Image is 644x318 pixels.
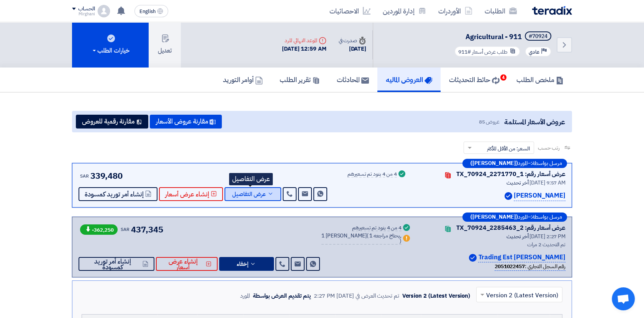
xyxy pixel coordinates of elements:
a: الأوردرات [432,2,478,20]
button: مقارنة عروض الأسعار [150,115,222,129]
span: السعر: من الأقل للأكثر [487,145,530,153]
span: ) [400,237,401,245]
img: profile_test.png [98,5,110,17]
span: عروض الأسعار المستلمة [504,117,565,127]
span: [DATE] 9:57 AM [529,179,565,187]
h5: Agricultural - 911 [453,31,553,42]
span: -362,250 [80,224,118,235]
div: Version 2 (Latest Version) [402,292,470,300]
span: English [139,9,156,14]
a: المحادثات [328,68,377,92]
span: 1 يحتاج مراجعه, [369,232,401,240]
span: ( [367,232,369,240]
div: 1 [PERSON_NAME] [321,233,401,245]
div: [DATE] [339,44,366,53]
div: – [462,159,567,168]
span: عروض 85 [479,118,500,126]
button: إخفاء [219,257,274,271]
div: Mirghani [72,12,95,16]
span: إنشاء عرض أسعار [165,191,209,197]
h5: أوامر التوريد [223,75,263,84]
span: 4 [500,74,506,81]
b: ([PERSON_NAME]) [470,161,518,166]
div: 4 من 4 بنود تم تسعيرهم [347,171,397,178]
img: Teradix logo [532,6,572,15]
button: إنشاء أمر توريد كمسودة [79,257,154,271]
h5: ملخص الطلب [516,75,564,84]
div: المورد [240,292,250,300]
h5: تقرير الطلب [280,75,320,84]
div: عرض التفاصيل [229,173,273,185]
a: العروض الماليه [377,68,441,92]
span: Agricultural - 911 [465,31,522,42]
div: #70924 [529,34,547,39]
span: [DATE] 2:27 PM [529,232,565,241]
h5: حائط التحديثات [449,75,500,84]
div: يتم تقديم العرض بواسطة [253,292,311,300]
a: ملخص الطلب [508,68,572,92]
div: عرض أسعار رقم: TX_70924_2271770_1 [456,170,565,179]
div: – [462,213,567,222]
div: تم تحديث العرض في [DATE] 2:27 PM [314,292,399,300]
a: الاحصائيات [323,2,377,20]
button: إنشاء أمر توريد كمسودة [79,187,157,201]
div: خيارات الطلب [91,46,129,55]
span: إنشاء أمر توريد كمسودة [85,191,144,197]
span: أخر تحديث [506,232,528,241]
a: الطلبات [478,2,523,20]
img: Verified Account [505,192,512,200]
div: الموعد النهائي للرد [282,36,326,44]
p: [PERSON_NAME] Trading Est [478,252,565,263]
button: تعديل [149,22,181,68]
span: 437,345 [131,223,163,236]
span: #911 [458,48,471,56]
span: إنشاء أمر توريد كمسودة [85,259,141,270]
div: الحساب [78,6,95,12]
a: إدارة الموردين [377,2,432,20]
span: مرسل بواسطة: [531,214,562,220]
h5: العروض الماليه [386,75,432,84]
div: رقم السجل التجاري : [495,262,565,271]
button: خيارات الطلب [72,22,149,68]
span: مرسل بواسطة: [531,161,562,166]
h5: المحادثات [337,75,369,84]
div: 4 من 4 بنود تم تسعيرهم [352,225,401,231]
span: أخر تحديث [506,179,528,187]
span: SAR [80,173,89,180]
span: عرض التفاصيل [232,191,266,197]
span: المورد [518,161,528,166]
b: ([PERSON_NAME]) [470,214,518,220]
button: مقارنة رقمية للعروض [76,115,148,129]
div: تم التحديث 2 مرات [421,241,565,249]
span: طلب عرض أسعار [472,48,508,56]
img: Verified Account [469,254,477,262]
a: أوامر التوريد [215,68,271,92]
span: 339,480 [90,170,123,182]
button: عرض التفاصيل [224,187,281,201]
a: حائط التحديثات4 [441,68,508,92]
div: Open chat [612,287,635,310]
span: SAR [121,226,129,233]
div: عرض أسعار رقم: TX_70924_2285463_2 [456,223,565,232]
span: رتب حسب [538,144,560,152]
p: [PERSON_NAME] [514,191,565,201]
div: صدرت في [339,36,366,44]
button: English [134,5,168,17]
button: إنشاء عرض أسعار [156,257,218,271]
div: [DATE] 12:59 AM [282,44,326,53]
span: إخفاء [237,261,248,267]
a: تقرير الطلب [271,68,328,92]
span: إنشاء عرض أسعار [162,259,204,270]
button: إنشاء عرض أسعار [159,187,223,201]
span: المورد [518,214,528,220]
span: عادي [529,48,539,56]
b: 2051022457 [495,262,525,270]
